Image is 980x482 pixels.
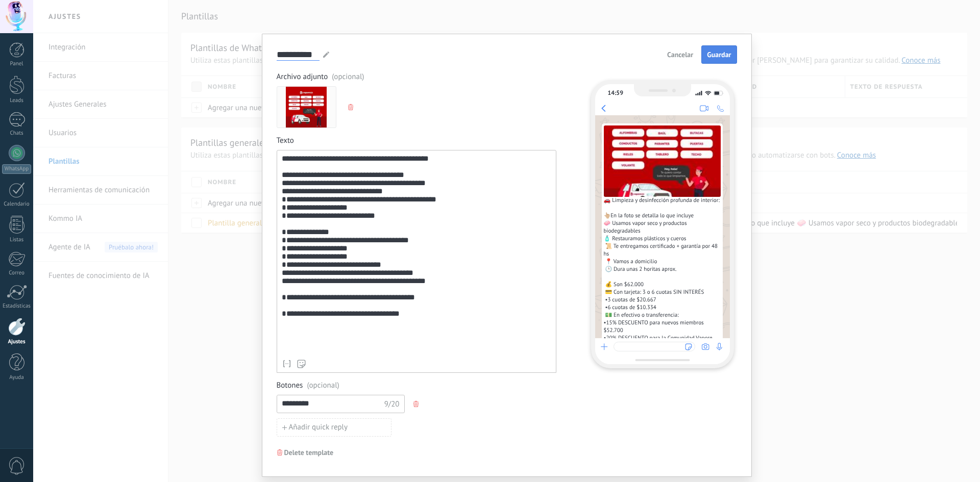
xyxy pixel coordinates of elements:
div: Ayuda [2,374,32,381]
button: Delete template [273,445,338,460]
img: Preview [604,125,721,197]
div: Panel [2,61,32,67]
div: Chats [2,130,32,137]
div: Estadísticas [2,303,32,310]
button: Guardar [701,45,737,64]
span: Cancelar [667,51,693,58]
div: Listas [2,237,32,243]
span: Añadir quick reply [289,424,348,431]
button: Añadir quick reply [277,418,391,437]
div: 14:59 [608,89,623,97]
img: Preview [286,87,327,128]
button: Cancelar [663,47,698,62]
span: 9/20 [384,399,400,409]
div: Calendario [2,201,32,208]
div: Leads [2,97,32,104]
span: Botones [277,380,556,391]
span: Guardar [707,51,731,58]
div: Ajustes [2,339,32,345]
span: Delete template [284,449,334,456]
span: Archivo adjunto [277,72,556,82]
div: Correo [2,270,32,276]
div: WhatsApp [2,164,31,174]
span: (opcional) [332,72,364,82]
span: 🚗 Limpieza y desinfección profunda de interior: 👆🏼En la foto se detalla lo que incluye 🧼 Usamos v... [604,197,721,380]
span: Texto [277,136,556,146]
span: (opcional) [307,380,339,391]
